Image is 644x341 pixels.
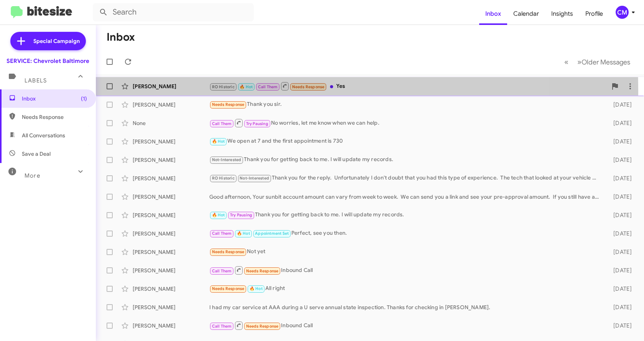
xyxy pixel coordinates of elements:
span: Labels [25,77,47,84]
div: [PERSON_NAME] [133,285,209,293]
div: I had my car service at AAA during a U serve annual state inspection. Thanks for checking in [PER... [209,303,603,311]
span: RO Historic [212,176,235,181]
span: More [25,172,40,179]
span: Call Them [212,121,232,126]
span: Needs Response [292,84,325,89]
span: Call Them [212,324,232,329]
span: Call Them [212,231,232,236]
div: [PERSON_NAME] [133,193,209,201]
div: [PERSON_NAME] [133,248,209,256]
div: No worries, let me know when we can help. [209,118,603,128]
div: [DATE] [603,193,638,201]
span: Not-Interested [212,157,242,162]
span: « [564,57,568,67]
div: Thank you for the reply. Unfortunately I don't doubt that you had this type of experience. The te... [209,174,603,183]
div: Not yet [209,247,603,256]
div: Inbound Call [209,321,603,330]
span: Special Campaign [33,37,80,45]
span: 🔥 Hot [250,286,263,291]
div: [DATE] [603,230,638,237]
span: 🔥 Hot [212,213,225,217]
div: [DATE] [603,119,638,127]
span: Needs Response [22,113,87,121]
div: [PERSON_NAME] [133,138,209,145]
a: Special Campaign [10,32,86,50]
span: RO Historic [212,84,235,89]
div: [DATE] [603,285,638,293]
div: [PERSON_NAME] [133,156,209,164]
div: CM [616,6,629,19]
div: [PERSON_NAME] [133,322,209,329]
span: Try Pausing [230,213,252,217]
span: Appointment Set [255,231,289,236]
span: (1) [81,95,87,102]
div: [DATE] [603,101,638,109]
div: Good afternoon, Your sunbit account amount can vary from week to week. We can send you a link and... [209,193,603,201]
div: [PERSON_NAME] [133,267,209,274]
div: Thank you for getting back to me. I will update my records. [209,155,603,164]
div: [PERSON_NAME] [133,230,209,237]
div: Inbound Call [209,265,603,275]
span: Needs Response [212,286,245,291]
a: Insights [545,3,579,25]
div: [DATE] [603,248,638,256]
a: Calendar [507,3,545,25]
div: [PERSON_NAME] [133,82,209,90]
button: CM [609,6,636,19]
span: » [577,57,582,67]
input: Search [93,3,254,21]
span: Try Pausing [246,121,268,126]
div: [PERSON_NAME] [133,175,209,182]
span: Needs Response [212,102,245,107]
span: All Conversations [22,132,65,139]
span: 🔥 Hot [212,139,225,144]
div: [PERSON_NAME] [133,211,209,219]
button: Next [573,54,635,70]
div: [DATE] [603,138,638,145]
span: Needs Response [246,269,279,273]
span: Needs Response [212,249,245,254]
span: Inbox [22,95,87,102]
span: Call Them [212,269,232,273]
div: Perfect, see you then. [209,229,603,238]
span: 🔥 Hot [237,231,250,236]
a: Profile [579,3,609,25]
div: SERVICE: Chevrolet Baltimore [7,57,89,65]
div: [DATE] [603,175,638,182]
div: [PERSON_NAME] [133,101,209,109]
div: Yes [209,81,607,91]
span: Save a Deal [22,150,51,158]
div: [DATE] [603,156,638,164]
div: [DATE] [603,303,638,311]
div: None [133,119,209,127]
div: Thank you for getting back to me. I will update my records. [209,211,603,219]
h1: Inbox [107,31,135,43]
a: Inbox [479,3,507,25]
div: [DATE] [603,322,638,329]
div: All right [209,284,603,293]
span: Needs Response [246,324,279,329]
span: Call Them [258,84,278,89]
span: Older Messages [582,58,630,66]
span: 🔥 Hot [240,84,253,89]
div: [PERSON_NAME] [133,303,209,311]
div: Thank you sir. [209,100,603,109]
div: [DATE] [603,211,638,219]
button: Previous [560,54,573,70]
div: [DATE] [603,267,638,274]
div: We open at 7 and the first appointment is 730 [209,137,603,146]
span: Not-Interested [240,176,269,181]
nav: Page navigation example [560,54,635,70]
